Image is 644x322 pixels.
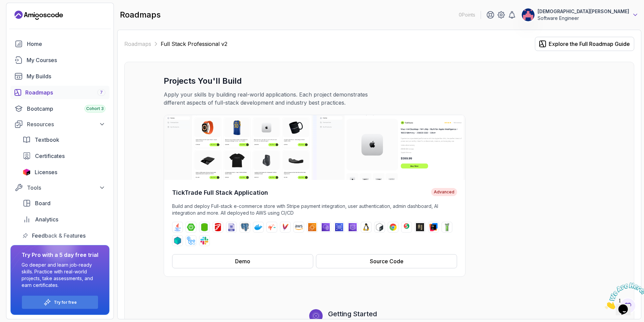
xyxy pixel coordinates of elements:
a: analytics [19,213,109,226]
img: flyway logo [214,223,222,231]
img: ec2 logo [308,223,316,231]
span: Advanced [431,188,457,196]
a: certificates [19,149,109,163]
div: Explore the Full Roadmap Guide [549,40,630,48]
h2: roadmaps [120,9,161,20]
a: textbook [19,133,109,146]
img: assertj logo [416,223,424,231]
a: roadmaps [10,86,109,99]
h4: TickTrade Full Stack Application [172,188,268,197]
img: aws logo [295,223,303,231]
a: Roadmaps [124,40,151,48]
div: Source Code [370,257,404,265]
button: Explore the Full Roadmap Guide [535,37,634,51]
div: My Courses [27,56,105,64]
img: jetbrains icon [23,169,31,176]
button: Tools [10,182,109,194]
img: spring-data-jpa logo [200,223,208,231]
img: junit logo [402,223,411,231]
div: My Builds [27,72,105,80]
span: Analytics [35,215,58,223]
img: rds logo [335,223,343,231]
span: Certificates [35,152,65,160]
img: github-actions logo [187,237,195,245]
img: maven logo [281,223,289,231]
a: licenses [19,165,109,179]
img: intellij logo [429,223,438,231]
img: vpc logo [322,223,330,231]
img: TickTrade Full Stack Application [164,115,465,180]
img: slack logo [200,237,208,245]
span: Textbook [35,136,59,144]
p: Build and deploy Full-stack e-commerce store with Stripe payment integration, user authentication... [172,203,457,216]
p: Software Engineer [538,15,629,22]
div: Home [27,40,105,48]
img: user profile image [522,8,535,21]
img: testcontainers logo [173,237,182,245]
iframe: chat widget [602,280,644,312]
p: Full Stack Professional v2 [161,40,227,48]
a: board [19,196,109,210]
span: 7 [100,90,103,95]
button: Source Code [316,254,457,268]
p: [DEMOGRAPHIC_DATA][PERSON_NAME] [538,8,629,15]
h3: Getting Started [328,309,595,319]
a: bootcamp [10,102,109,115]
span: Licenses [35,168,57,176]
p: Go deeper and learn job-ready skills. Practice with real-world projects, take assessments, and ea... [22,262,98,289]
img: jib logo [268,223,276,231]
a: builds [10,70,109,83]
div: Bootcamp [27,105,105,113]
a: home [10,37,109,51]
span: Feedback & Features [32,232,86,240]
h3: Projects You'll Build [164,76,595,86]
div: Resources [27,120,105,128]
div: Roadmaps [25,88,105,97]
img: spring-boot logo [187,223,195,231]
img: postgres logo [241,223,249,231]
button: Resources [10,118,109,130]
img: mockito logo [443,223,451,231]
img: linux logo [362,223,370,231]
img: chrome logo [389,223,397,231]
img: bash logo [376,223,384,231]
button: user profile image[DEMOGRAPHIC_DATA][PERSON_NAME]Software Engineer [521,8,639,22]
span: Cohort 3 [86,106,104,111]
div: Demo [235,257,250,265]
a: feedback [19,229,109,242]
img: sql logo [227,223,235,231]
span: Board [35,199,51,207]
span: 1 [3,3,5,8]
a: Try for free [54,300,77,305]
div: Tools [27,184,105,192]
img: route53 logo [349,223,357,231]
button: Try for free [22,295,98,309]
p: 0 Points [459,11,475,18]
img: docker logo [254,223,262,231]
img: Chat attention grabber [3,3,44,29]
a: courses [10,53,109,67]
img: java logo [173,223,182,231]
a: Landing page [14,10,63,21]
p: Apply your skills by building real-world applications. Each project demonstrates different aspect... [164,90,390,107]
button: Demo [172,254,313,268]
